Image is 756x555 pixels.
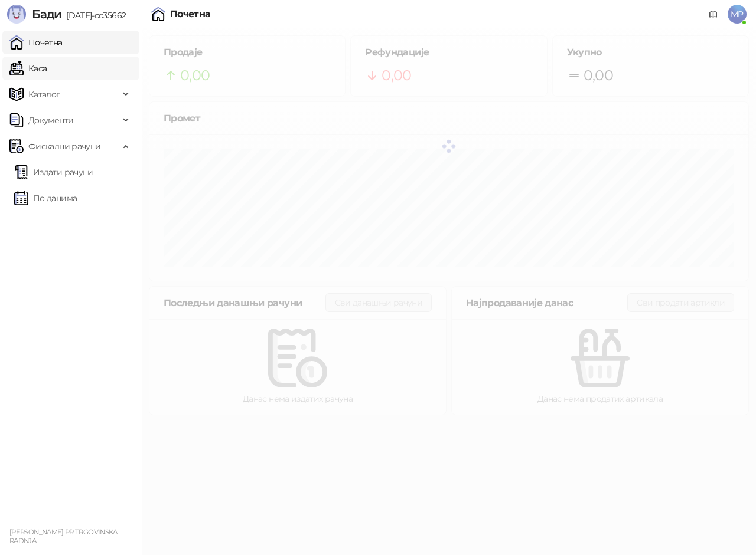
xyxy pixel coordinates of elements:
[61,10,126,21] span: [DATE]-cc35662
[28,83,60,106] span: Каталог
[728,5,747,24] span: MP
[28,109,73,132] span: Документи
[32,7,61,21] span: Бади
[28,134,100,158] span: Фискални рачуни
[14,186,77,210] a: По данима
[9,31,63,54] a: Почетна
[170,9,211,19] div: Почетна
[9,57,47,80] a: Каса
[14,160,93,184] a: Издати рачуни
[9,528,118,545] small: [PERSON_NAME] PR TRGOVINSKA RADNJA
[7,5,26,24] img: Logo
[704,5,723,24] a: Документација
